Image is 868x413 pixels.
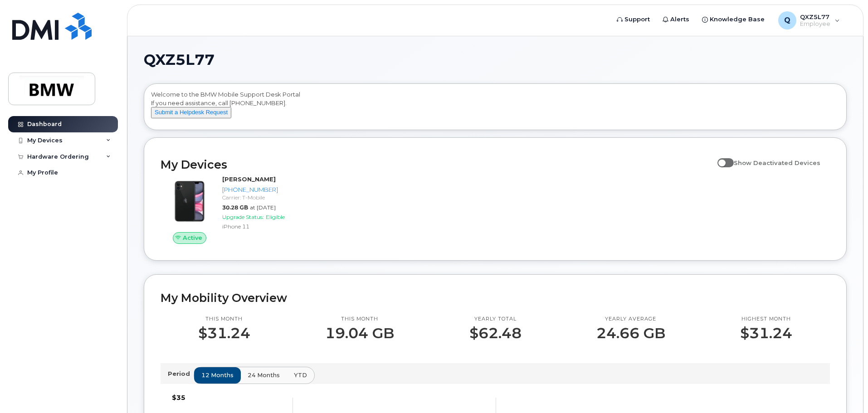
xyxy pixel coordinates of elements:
[198,316,250,323] p: This month
[222,185,316,194] div: [PHONE_NUMBER]
[222,223,316,230] div: iPhone 11
[222,194,316,201] div: Carrier: T-Mobile
[717,154,725,161] input: Show Deactivated Devices
[168,369,194,378] p: Period
[222,204,248,211] span: 30.28 GB
[151,107,231,118] button: Submit a Helpdesk Request
[168,180,211,223] img: iPhone_11.jpg
[596,316,665,323] p: Yearly average
[469,325,522,341] p: $62.48
[266,214,285,220] span: Eligible
[161,158,713,171] h2: My Devices
[161,175,320,244] a: Active[PERSON_NAME][PHONE_NUMBER]Carrier: T-Mobile30.28 GBat [DATE]Upgrade Status:EligibleiPhone 11
[222,175,276,183] strong: [PERSON_NAME]
[325,325,394,341] p: 19.04 GB
[144,53,215,67] span: QXZ5L77
[829,374,861,406] iframe: Messenger Launcher
[596,325,665,341] p: 24.66 GB
[469,316,522,323] p: Yearly total
[222,214,264,220] span: Upgrade Status:
[740,325,792,341] p: $31.24
[172,394,185,402] tspan: $35
[734,159,820,166] span: Show Deactivated Devices
[183,233,202,242] span: Active
[198,325,250,341] p: $31.24
[248,371,280,379] span: 24 months
[151,90,839,126] div: Welcome to the BMW Mobile Support Desk Portal If you need assistance, call [PHONE_NUMBER].
[250,204,276,211] span: at [DATE]
[740,316,792,323] p: Highest month
[161,291,830,305] h2: My Mobility Overview
[294,371,307,379] span: YTD
[151,108,231,116] a: Submit a Helpdesk Request
[325,316,394,323] p: This month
